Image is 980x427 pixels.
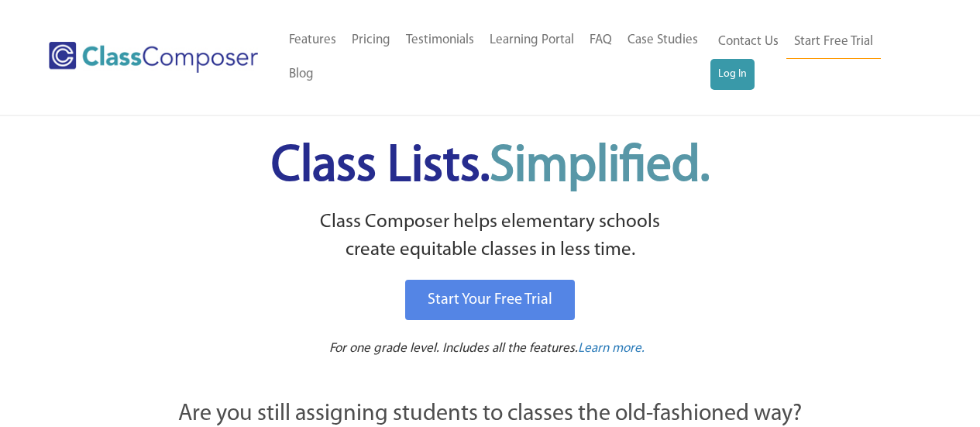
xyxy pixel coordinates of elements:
[281,57,322,91] a: Blog
[710,25,786,59] a: Contact Us
[578,339,645,359] a: Learn more.
[398,23,482,57] a: Testimonials
[271,142,710,192] span: Class Lists.
[281,23,344,57] a: Features
[344,23,398,57] a: Pricing
[93,208,888,265] p: Class Composer helps elementary schools create equitable classes in less time.
[281,23,710,91] nav: Header Menu
[49,42,258,73] img: Class Composer
[482,23,582,57] a: Learning Portal
[582,23,620,57] a: FAQ
[329,342,578,355] span: For one grade level. Includes all the features.
[490,142,710,192] span: Simplified.
[405,280,575,320] a: Start Your Free Trial
[710,25,920,90] nav: Header Menu
[786,25,881,60] a: Start Free Trial
[428,292,552,308] span: Start Your Free Trial
[578,342,645,355] span: Learn more.
[620,23,706,57] a: Case Studies
[710,59,755,90] a: Log In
